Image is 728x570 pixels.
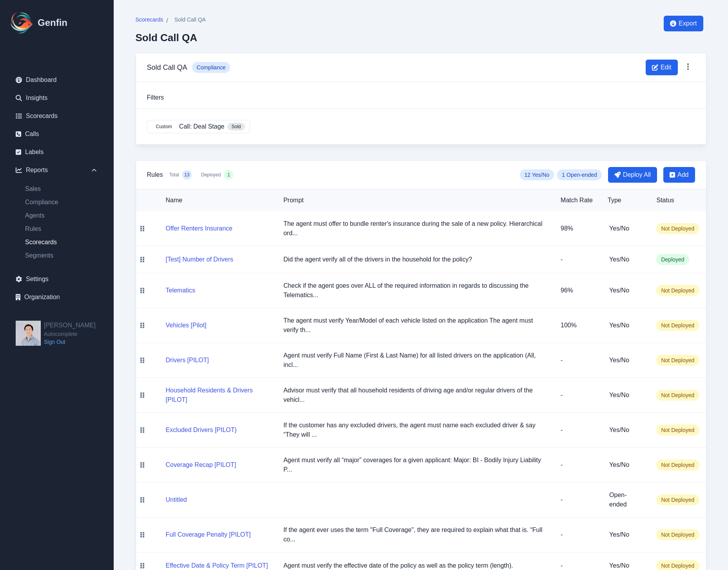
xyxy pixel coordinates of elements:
[656,459,699,470] span: Not Deployed
[561,495,595,505] p: -
[609,255,644,264] h5: Yes/No
[184,172,189,178] span: 13
[623,170,651,180] span: Deploy All
[609,356,644,365] h5: Yes/No
[16,321,41,346] img: Jeffrey Pang
[136,32,206,44] h2: Sold Call QA
[44,330,96,338] span: Autocomplete
[166,531,251,538] a: Full Coverage Penalty [PILOT]
[44,338,96,346] a: Sign Out
[561,530,595,539] p: -
[166,460,236,470] button: Coverage Recap [PILOT]
[650,189,706,211] th: Status
[19,238,104,247] a: Scorecards
[147,62,187,73] h3: Sold Call QA
[166,255,233,264] button: [Test] Number of Drivers
[656,425,699,436] span: Not Deployed
[166,386,271,405] button: Household Residents & Drivers [PILOT]
[283,316,548,335] p: The agent must verify Year/Model of each vehicle listed on the application The agent must verify ...
[609,530,644,539] h5: Yes/No
[9,289,104,305] a: Organization
[609,490,644,509] h5: Open-ended
[520,169,554,180] span: 12 Yes/No
[646,60,678,75] button: Edit
[677,170,688,180] span: Add
[561,460,595,470] p: -
[656,285,699,296] span: Not Deployed
[283,386,548,405] p: Advisor must verify that all household residents of driving age and/or regular drivers of the veh...
[561,286,595,295] p: 96%
[174,16,206,24] span: Sold Call QA
[166,287,196,294] a: Telematics
[557,169,602,180] span: 1 Open-ended
[664,16,703,31] button: Export
[609,286,644,295] h5: Yes/No
[166,396,271,403] a: Household Residents & Drivers [PILOT]
[609,224,644,233] h5: Yes/No
[283,255,548,264] p: Did the agent verify all of the drivers in the household for the policy?
[283,281,548,300] p: Check if the agent goes over ALL of the required information in regards to discussing the Telemat...
[166,425,237,435] button: Excluded Drivers [PILOT}
[38,16,67,29] h1: Genfin
[9,126,104,142] a: Calls
[147,93,695,102] h3: Filters
[166,322,207,329] a: Vehicles [Pilot]
[166,530,251,539] button: Full Coverage Penalty [PILOT]
[166,321,207,330] button: Vehicles [Pilot]
[9,90,104,106] a: Insights
[663,167,695,183] button: Add
[656,529,699,540] span: Not Deployed
[166,224,232,233] button: Offer Renters Insurance
[283,421,548,439] p: If the customer has any excluded drivers, the agent must name each excluded driver & say “They wi...
[561,255,595,264] p: -
[19,251,104,260] a: Segments
[609,321,644,330] h5: Yes/No
[201,172,221,178] span: Deployed
[656,390,699,401] span: Not Deployed
[166,356,209,365] button: Drivers [PILOT]
[136,16,163,24] span: Scorecards
[609,425,644,435] h5: Yes/No
[9,72,104,88] a: Dashboard
[166,461,236,468] a: Coverage Recap [PILOT]
[9,108,104,124] a: Scorecards
[554,189,601,211] th: Match Rate
[169,172,179,178] span: Total
[227,123,245,131] span: Sold
[561,224,595,233] p: 98%
[149,189,277,211] th: Name
[609,390,644,400] h5: Yes/No
[561,356,595,365] p: -
[166,427,237,433] a: Excluded Drivers [PILOT}
[608,167,657,183] button: Deploy All
[656,223,699,234] span: Not Deployed
[609,460,644,470] h5: Yes/No
[9,162,104,178] div: Reports
[136,16,163,25] a: Scorecards
[179,122,225,131] span: Call: Deal Stage
[679,19,697,28] span: Export
[192,62,231,73] span: Compliance
[166,225,232,232] a: Offer Renters Insurance
[656,320,699,331] span: Not Deployed
[283,525,548,544] p: If the agent ever uses the term "Full Coverage", they are required to explain what that is. “Full...
[19,198,104,207] a: Compliance
[9,144,104,160] a: Labels
[166,256,233,263] a: [Test] Number of Drivers
[283,456,548,474] p: Agent must verify all “major” coverages for a given applicant: Major: BI - Bodily Injury Liabilit...
[166,357,209,363] a: Drivers [PILOT]
[19,184,104,194] a: Sales
[166,562,268,569] a: Effective Date & Policy Term [PILOT]
[166,495,187,505] button: Untitled
[656,494,699,505] span: Not Deployed
[9,10,34,35] img: Logo
[166,286,196,295] button: Telematics
[227,172,230,178] span: 1
[166,496,187,503] a: Untitled
[656,254,689,265] span: Deployed
[166,16,168,25] span: /
[283,219,548,238] p: The agent must offer to bundle renter's insurance during the sale of a new policy. Hierarchical o...
[661,63,672,72] span: Edit
[147,170,163,180] h3: Rules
